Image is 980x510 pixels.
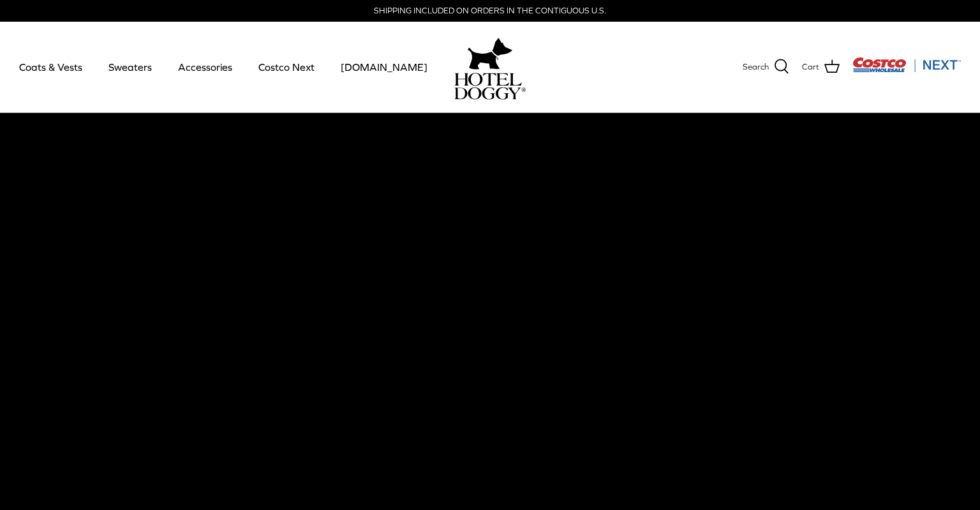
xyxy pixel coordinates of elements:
[167,45,244,89] a: Accessories
[852,65,961,75] a: Visit Costco Next
[743,59,789,75] a: Search
[454,73,526,100] img: hoteldoggycom
[802,61,819,74] span: Cart
[8,45,94,89] a: Coats & Vests
[97,45,163,89] a: Sweaters
[468,34,512,73] img: hoteldoggy.com
[329,45,439,89] a: [DOMAIN_NAME]
[743,61,769,74] span: Search
[852,57,961,73] img: Costco Next
[454,34,526,100] a: hoteldoggy.com hoteldoggycom
[802,59,840,75] a: Cart
[247,45,326,89] a: Costco Next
